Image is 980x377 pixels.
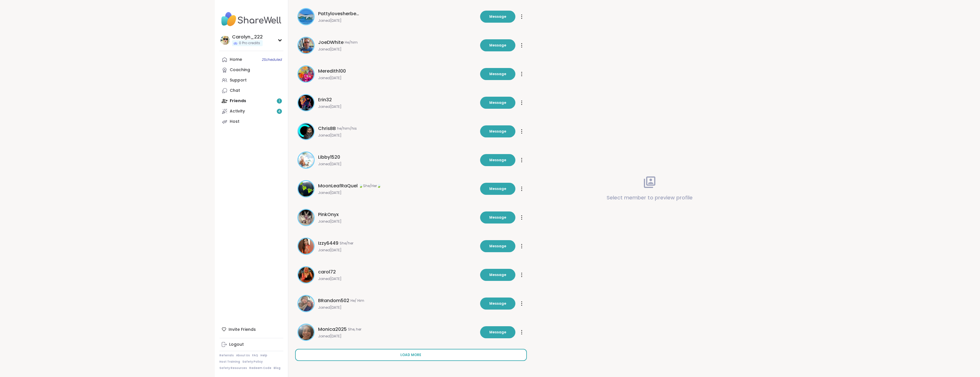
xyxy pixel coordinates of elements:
[480,326,515,338] button: Message
[236,353,250,357] a: About Us
[219,55,283,65] a: Home2Scheduled
[219,339,283,350] a: Logout
[348,327,361,332] span: She, her
[489,158,506,163] span: Message
[337,126,357,131] span: he/him/his
[249,366,271,370] a: Redeem Code
[318,10,361,17] span: Pattylovesherbeach
[318,211,339,218] span: PinkOnyx
[318,162,477,166] span: Joined [DATE]
[480,11,515,23] button: Message
[318,68,346,75] span: Meredith100
[318,76,477,80] span: Joined [DATE]
[318,305,477,310] span: Joined [DATE]
[318,326,347,333] span: Monica2025
[298,66,314,82] img: Meredith100
[298,9,314,24] img: Pattylovesherbeach
[489,272,506,277] span: Message
[489,330,506,335] span: Message
[345,40,358,45] span: He/him
[219,65,283,75] a: Coaching
[219,360,240,364] a: Host Training
[252,353,258,357] a: FAQ
[230,108,245,114] div: Activity
[318,154,340,161] span: Libby1520
[262,57,282,62] span: 2 Scheduled
[318,334,477,339] span: Joined [DATE]
[230,67,250,73] div: Coaching
[318,219,477,224] span: Joined [DATE]
[230,57,242,63] div: Home
[480,154,515,166] button: Message
[489,71,506,77] span: Message
[318,297,349,304] span: BRandom502
[489,186,506,191] span: Message
[219,75,283,85] a: Support
[340,241,353,246] span: She/her
[219,85,283,96] a: Chat
[480,68,515,80] button: Message
[480,240,515,252] button: Message
[480,269,515,281] button: Message
[229,342,244,347] div: Logout
[318,240,338,247] span: Izzy6449
[239,41,260,46] span: 0 Pro credits
[298,38,314,53] img: JoeDWhite
[318,125,336,132] span: ChrisBB
[318,182,358,189] span: MoonLeafRaQuel
[219,353,234,357] a: Referrals
[230,77,247,83] div: Support
[274,366,280,370] a: Blog
[359,184,381,188] span: 🍃She/Her🍃
[219,116,283,127] a: Host
[318,18,477,23] span: Joined [DATE]
[298,267,314,283] img: carol72
[230,88,240,94] div: Chat
[260,353,267,357] a: Help
[318,104,477,109] span: Joined [DATE]
[298,296,314,311] img: BRandom502
[219,9,283,29] img: ShareWell Nav Logo
[298,324,314,340] img: Monica2025
[489,129,506,134] span: Message
[318,269,336,275] span: carol72
[489,100,506,105] span: Message
[489,43,506,48] span: Message
[480,39,515,51] button: Message
[318,133,477,138] span: Joined [DATE]
[489,14,506,19] span: Message
[480,97,515,109] button: Message
[318,96,332,103] span: Erin32
[318,191,477,195] span: Joined [DATE]
[232,34,263,40] div: Carolyn_222
[480,211,515,224] button: Message
[221,36,230,45] img: Carolyn_222
[607,194,693,202] p: Select member to preview profile
[318,39,344,46] span: JoeDWhite
[318,47,477,52] span: Joined [DATE]
[298,95,314,110] img: Erin32
[489,301,506,306] span: Message
[219,366,247,370] a: Safety Resources
[318,277,477,281] span: Joined [DATE]
[298,124,314,139] img: ChrisBB
[230,119,239,125] div: Host
[298,238,314,254] img: Izzy6449
[278,109,280,114] span: 4
[242,360,263,364] a: Safety Policy
[480,298,515,310] button: Message
[350,298,364,303] span: He/ Him
[400,352,421,357] span: Load more
[298,210,314,225] img: PinkOnyx
[219,324,283,335] div: Invite Friends
[295,349,527,361] button: Load more
[318,248,477,252] span: Joined [DATE]
[480,183,515,195] button: Message
[480,125,515,137] button: Message
[489,244,506,249] span: Message
[219,106,283,116] a: Activity4
[298,152,314,168] img: Libby1520
[298,181,314,197] img: MoonLeafRaQuel
[489,215,506,220] span: Message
